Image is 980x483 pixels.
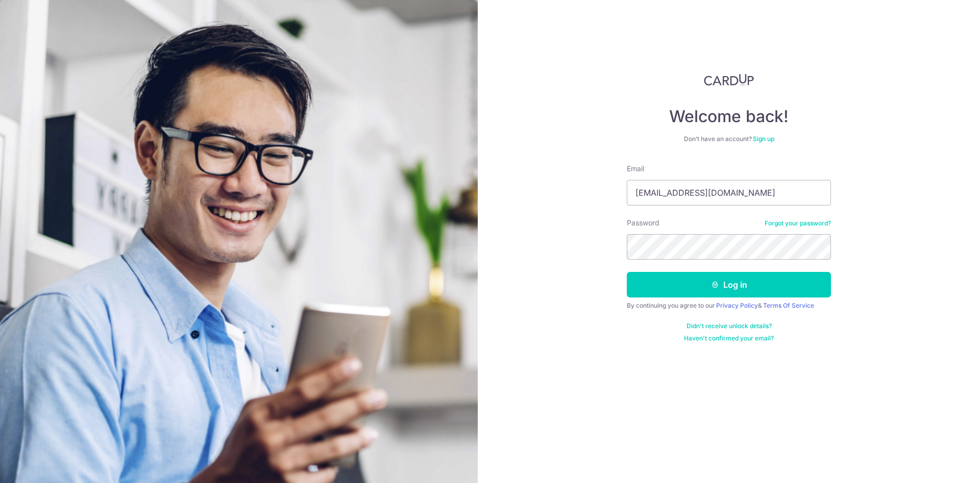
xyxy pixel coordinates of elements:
div: Don’t have an account? [627,135,831,143]
a: Haven't confirmed your email? [684,334,774,342]
h4: Welcome back! [627,106,831,127]
input: Enter your Email [627,180,831,205]
label: Email [627,164,644,174]
img: CardUp Logo [704,74,754,86]
div: By continuing you agree to our & [627,302,831,310]
a: Privacy Policy [716,302,758,309]
a: Forgot your password? [765,219,831,227]
a: Sign up [753,135,774,143]
label: Password [627,218,659,228]
a: Didn't receive unlock details? [687,322,772,330]
button: Log in [627,272,831,297]
a: Terms Of Service [763,302,814,309]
